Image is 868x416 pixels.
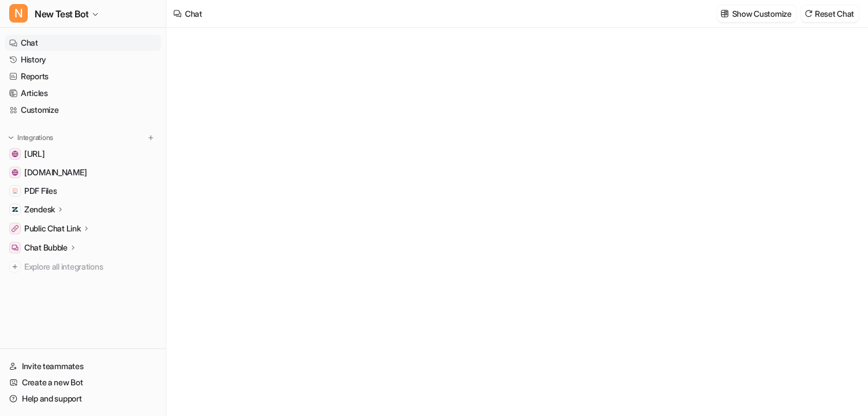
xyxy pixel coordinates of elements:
[185,8,202,20] div: Chat
[24,204,55,215] p: Zendesk
[717,5,796,22] button: Show Customize
[12,206,18,213] img: Zendesk
[5,85,161,101] a: Articles
[12,169,18,176] img: help.cartoncloud.com
[801,5,859,22] button: Reset Chat
[5,374,161,391] a: Create a new Bot
[5,146,161,162] a: dashboard.eesel.ai[URL]
[804,9,813,18] img: reset
[35,6,88,22] span: New Test Bot
[5,132,57,143] button: Integrations
[147,134,155,142] img: menu_add.svg
[17,133,53,142] p: Integrations
[12,244,18,251] img: Chat Bubble
[24,242,68,253] p: Chat Bubble
[732,8,792,20] p: Show Customize
[5,164,161,181] a: help.cartoncloud.com[DOMAIN_NAME]
[12,187,18,194] img: PDF Files
[9,4,28,23] span: N
[5,358,161,374] a: Invite teammates
[5,102,161,118] a: Customize
[24,148,45,160] span: [URL]
[24,167,87,178] span: [DOMAIN_NAME]
[5,51,161,68] a: History
[721,9,729,18] img: customize
[24,223,81,234] p: Public Chat Link
[12,150,18,157] img: dashboard.eesel.ai
[7,134,15,142] img: expand menu
[5,68,161,84] a: Reports
[12,225,18,232] img: Public Chat Link
[5,259,161,275] a: Explore all integrations
[9,261,21,273] img: explore all integrations
[5,183,161,199] a: PDF FilesPDF Files
[5,391,161,407] a: Help and support
[5,35,161,51] a: Chat
[24,257,157,276] span: Explore all integrations
[24,185,57,197] span: PDF Files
